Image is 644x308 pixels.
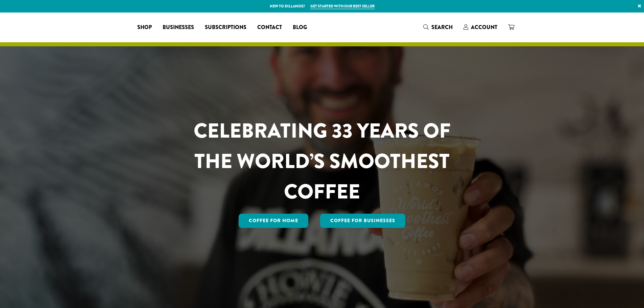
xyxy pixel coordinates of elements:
span: Contact [257,23,282,32]
span: Search [431,23,453,31]
span: Account [471,23,497,31]
a: Get started with our best seller [310,3,375,9]
h1: CELEBRATING 33 YEARS OF THE WORLD’S SMOOTHEST COFFEE [174,116,471,207]
span: Shop [137,23,152,32]
a: Coffee For Businesses [320,214,405,228]
a: Shop [132,22,157,33]
span: Blog [293,23,307,32]
a: Coffee for Home [239,214,308,228]
span: Businesses [163,23,194,32]
a: Search [418,22,458,33]
span: Subscriptions [205,23,246,32]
